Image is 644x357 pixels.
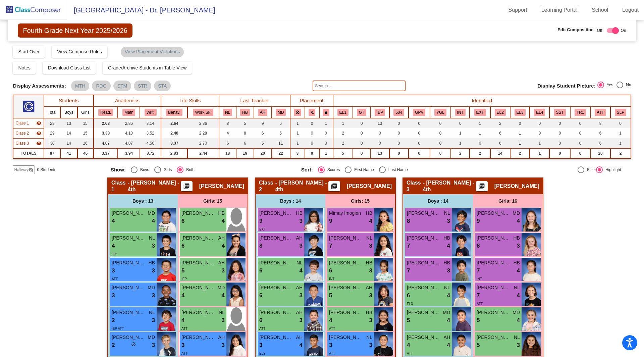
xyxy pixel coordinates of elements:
[259,180,275,193] span: Class 2
[333,148,353,158] td: 5
[474,109,486,116] button: EXT
[301,167,313,173] span: Sort:
[570,107,591,118] th: Tier 1
[36,141,42,146] mat-icon: visibility
[430,118,451,128] td: 0
[490,128,510,138] td: 6
[490,107,510,118] th: English Language Learner 2
[549,118,570,128] td: 0
[37,167,56,173] span: 0 Students
[138,167,149,173] div: Boys
[337,109,348,116] button: EL1
[148,210,155,217] span: MD
[451,148,470,158] td: 2
[254,118,272,128] td: 9
[333,128,353,138] td: 2
[386,167,408,173] div: Last Name
[430,148,451,158] td: 0
[610,138,631,148] td: 1
[113,81,131,91] mat-chip: STM
[330,183,338,192] mat-icon: picture_as_pdf
[389,148,409,158] td: 0
[597,82,631,90] mat-radio-group: Select an option
[319,138,333,148] td: 0
[236,138,254,148] td: 6
[13,46,45,58] button: Start Over
[305,138,319,148] td: 0
[477,217,480,225] span: 9
[313,81,405,91] input: Search...
[13,62,36,74] button: Notes
[597,28,602,34] span: Off
[254,107,272,118] th: Andrea Horne
[60,138,77,148] td: 14
[44,138,60,148] td: 30
[329,235,363,242] span: [PERSON_NAME]
[60,107,77,118] th: Boys
[575,109,586,116] button: TR1
[470,138,490,148] td: 0
[140,138,161,148] td: 4.50
[60,128,77,138] td: 14
[15,130,29,136] span: Class 2
[370,128,389,138] td: 0
[610,107,631,118] th: Speech Only IEP
[407,180,423,193] span: Class 3
[254,128,272,138] td: 6
[470,148,490,158] td: 2
[554,109,566,116] button: SST
[444,210,450,217] span: NL
[557,27,594,33] span: Edit Composition
[451,118,470,128] td: 0
[272,138,290,148] td: 11
[370,118,389,128] td: 13
[333,107,353,118] th: English Language Learner 1
[305,148,319,158] td: 0
[290,128,305,138] td: 1
[503,5,533,15] a: Support
[409,118,430,128] td: 0
[187,128,219,138] td: 2.28
[103,62,192,74] button: Grade/Archive Students in Table View
[305,107,319,118] th: Keep with students
[375,109,385,116] button: IEP
[181,242,184,250] span: 6
[590,148,610,158] td: 20
[305,128,319,138] td: 0
[296,210,303,217] span: HB
[409,107,430,118] th: Good Parent Volunteer
[181,210,215,217] span: [PERSON_NAME]
[530,138,549,148] td: 1
[357,109,366,116] button: GT
[77,118,94,128] td: 15
[258,109,267,116] button: AH
[470,107,490,118] th: Extrovert
[530,148,549,158] td: 1
[187,118,219,128] td: 2.36
[409,128,430,138] td: 0
[14,167,28,173] span: Hallway
[455,109,466,116] button: INT
[108,194,178,208] div: Boys : 13
[259,227,266,231] span: EXT
[15,120,29,126] span: Class 1
[44,118,60,128] td: 28
[407,217,410,225] span: 8
[118,148,140,158] td: 3.94
[510,128,530,138] td: 1
[187,138,219,148] td: 2.70
[434,109,446,116] button: YGL
[219,118,236,128] td: 8
[389,107,409,118] th: 504 Plan
[353,118,371,128] td: 0
[161,148,187,158] td: 2.83
[470,128,490,138] td: 1
[18,65,31,70] span: Notes
[112,242,115,250] span: 4
[590,138,610,148] td: 6
[319,128,333,138] td: 0
[530,107,549,118] th: English Language Learner 4
[530,128,549,138] td: 0
[369,242,372,250] span: 3
[570,128,591,138] td: 0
